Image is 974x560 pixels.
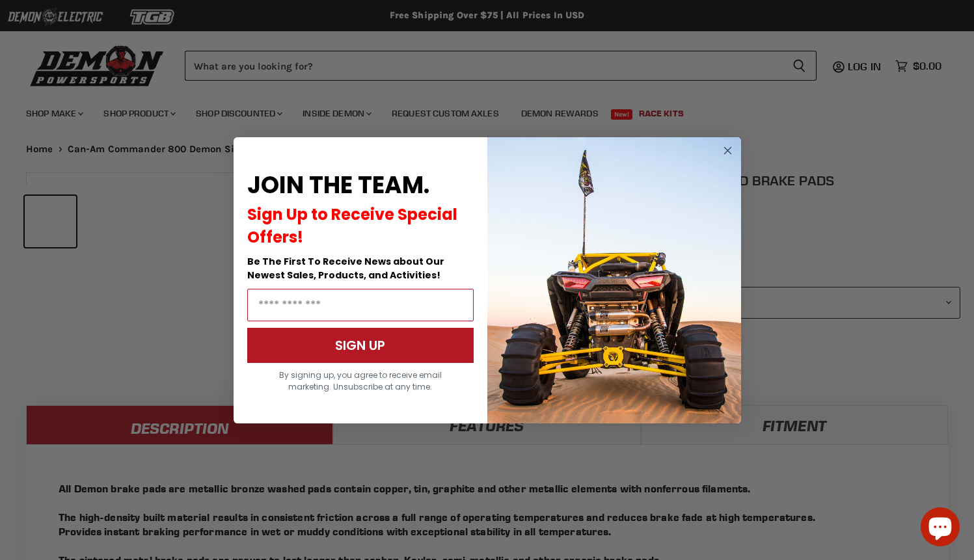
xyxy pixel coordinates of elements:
button: Close dialog [720,142,736,159]
button: SIGN UP [247,328,474,363]
span: Sign Up to Receive Special Offers! [247,204,457,248]
input: Email Address [247,289,474,321]
span: By signing up, you agree to receive email marketing. Unsubscribe at any time. [279,369,442,392]
img: a9095488-b6e7-41ba-879d-588abfab540b.jpeg [487,137,741,423]
inbox-online-store-chat: Shopify online store chat [917,507,964,550]
span: Be The First To Receive News about Our Newest Sales, Products, and Activities! [247,255,444,282]
span: JOIN THE TEAM. [247,168,429,202]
